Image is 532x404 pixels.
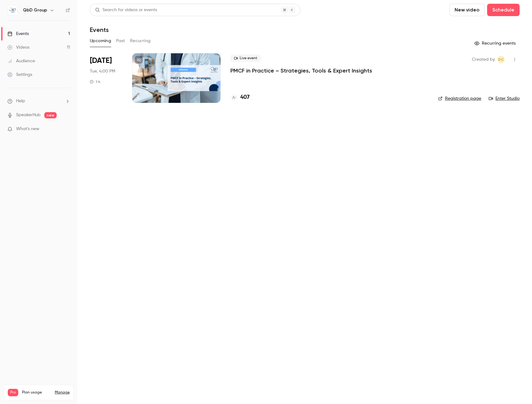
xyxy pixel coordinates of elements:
h6: QbD Group [23,7,47,13]
div: Sep 23 Tue, 4:00 PM (Europe/Madrid) [90,53,122,103]
a: 407 [230,93,250,102]
span: Live event [230,55,261,62]
a: Manage [55,390,70,395]
img: QbD Group [8,5,18,15]
button: Recurring events [472,38,520,48]
span: Tue, 4:00 PM [90,68,115,74]
iframe: Noticeable Trigger [63,126,70,132]
a: SpeakerHub [16,112,41,118]
span: [DATE] [90,56,112,66]
span: Plan usage [22,390,51,395]
li: help-dropdown-opener [7,98,70,104]
h1: Events [90,26,109,33]
span: DC [498,56,504,63]
a: PMCF in Practice – Strategies, Tools & Expert Insights [230,67,372,74]
button: New video [449,4,485,16]
span: Created by [472,56,495,63]
span: Daniel Cubero [497,56,505,63]
a: Registration page [438,95,481,102]
button: Recurring [130,36,151,46]
span: Pro [8,389,18,396]
span: Help [16,98,25,104]
div: Events [7,31,29,37]
button: Past [116,36,125,46]
button: Upcoming [90,36,111,46]
span: new [44,112,57,118]
div: 1 h [90,79,100,84]
div: Search for videos or events [95,7,157,13]
div: Videos [7,44,29,50]
div: Settings [7,72,32,78]
h4: 407 [240,93,250,102]
span: What's new [16,126,39,132]
button: Schedule [487,4,520,16]
a: Enter Studio [489,95,520,102]
div: Audience [7,58,35,64]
